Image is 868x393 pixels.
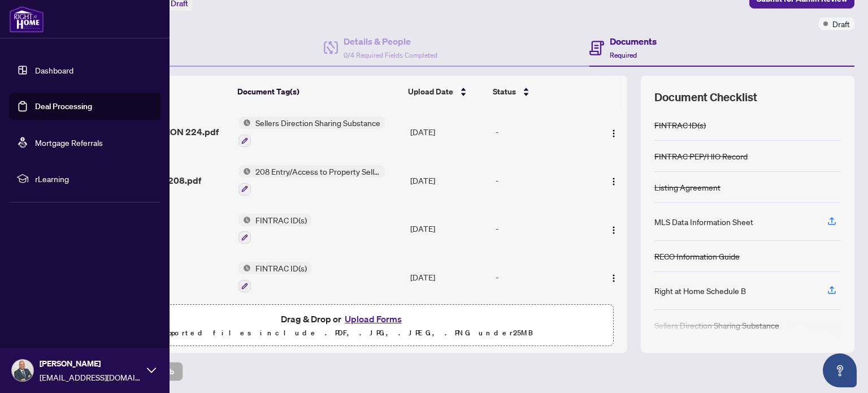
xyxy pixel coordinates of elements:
[238,262,251,274] img: Status Icon
[610,51,637,59] span: Required
[654,150,748,162] div: FINTRAC PEP/HIO Record
[73,305,613,347] span: Drag & Drop orUpload FormsSupported files include .PDF, .JPG, .JPEG, .PNG under25MB
[832,18,850,30] span: Draft
[654,119,706,131] div: FINTRAC ID(s)
[35,137,103,148] a: Mortgage Referrals
[654,215,753,228] div: MLS Data Information Sheet
[403,76,488,107] th: Upload Date
[238,116,251,129] img: Status Icon
[238,116,385,147] button: Status IconSellers Direction Sharing Substance
[344,34,437,48] h4: Details & People
[238,214,251,226] img: Status Icon
[605,171,623,189] button: Logo
[35,101,92,111] a: Deal Processing
[35,65,73,75] a: Dashboard
[406,253,491,301] td: [DATE]
[406,107,491,156] td: [DATE]
[238,214,311,244] button: Status IconFINTRAC ID(s)
[496,174,593,187] div: -
[251,116,385,129] span: Sellers Direction Sharing Substance
[654,89,757,105] span: Document Checklist
[341,312,405,326] button: Upload Forms
[493,85,516,98] span: Status
[238,165,251,178] img: Status Icon
[406,205,491,253] td: [DATE]
[251,214,311,226] span: FINTRAC ID(s)
[80,326,606,340] p: Supported files include .PDF, .JPG, .JPEG, .PNG under 25 MB
[40,357,141,370] span: [PERSON_NAME]
[496,271,593,283] div: -
[496,222,593,235] div: -
[654,181,721,193] div: Listing Agreement
[609,226,618,235] img: Logo
[496,126,593,138] div: -
[609,129,618,138] img: Logo
[12,360,33,381] img: Profile Icon
[654,284,746,297] div: Right at Home Schedule B
[251,262,311,274] span: FINTRAC ID(s)
[238,262,311,292] button: Status IconFINTRAC ID(s)
[654,319,779,331] div: Sellers Direction Sharing Substance
[610,34,657,48] h4: Documents
[35,172,153,185] span: rLearning
[488,76,594,107] th: Status
[233,76,404,107] th: Document Tag(s)
[281,312,405,326] span: Drag & Drop or
[408,85,453,98] span: Upload Date
[654,250,740,262] div: RECO Information Guide
[9,6,44,33] img: logo
[251,165,385,178] span: 208 Entry/Access to Property Seller Acknowledgement
[609,274,618,283] img: Logo
[609,177,618,186] img: Logo
[605,219,623,237] button: Logo
[605,268,623,286] button: Logo
[238,165,385,196] button: Status Icon208 Entry/Access to Property Seller Acknowledgement
[605,123,623,141] button: Logo
[823,353,857,387] button: Open asap
[344,51,437,59] span: 0/4 Required Fields Completed
[406,156,491,205] td: [DATE]
[40,371,141,383] span: [EMAIL_ADDRESS][DOMAIN_NAME]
